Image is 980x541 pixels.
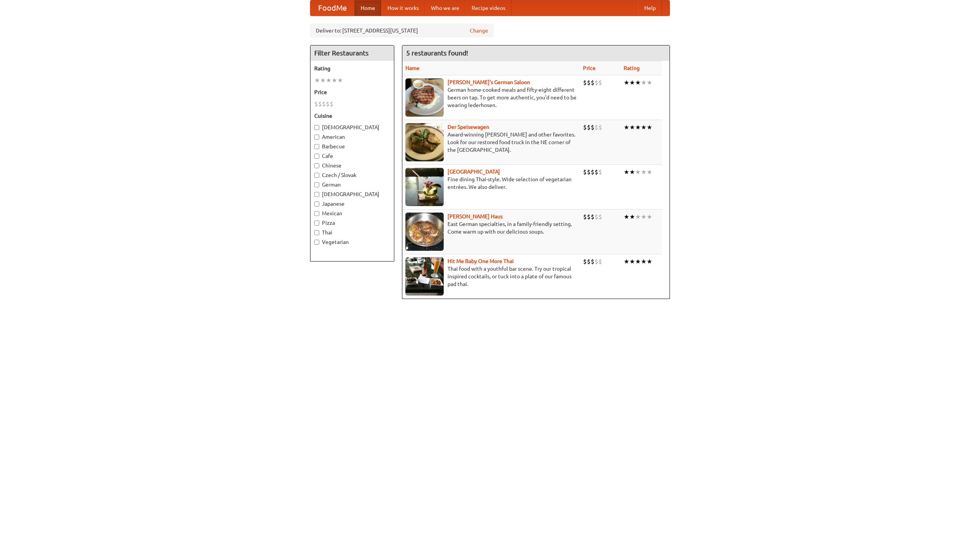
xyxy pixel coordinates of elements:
a: [PERSON_NAME] Haus [448,213,503,219]
li: $ [322,100,326,108]
img: babythai.jpg [405,257,444,296]
a: Hit Me Baby One More Thai [448,258,514,264]
label: German [314,181,390,188]
label: Barbecue [314,143,390,150]
li: ★ [635,257,641,266]
li: $ [326,100,330,108]
li: ★ [641,123,647,132]
li: ★ [647,213,652,221]
b: [GEOGRAPHIC_DATA] [448,169,500,175]
input: [DEMOGRAPHIC_DATA] [314,125,319,130]
a: FoodMe [310,0,354,16]
li: $ [591,257,595,266]
p: East German specialties, in a family-friendly setting. Come warm up with our delicious soups. [405,220,577,236]
li: ★ [647,168,652,176]
h4: Filter Restaurants [310,45,394,61]
img: satay.jpg [405,168,444,206]
li: ★ [624,257,629,266]
a: Help [638,0,662,16]
input: [DEMOGRAPHIC_DATA] [314,192,319,197]
li: $ [587,257,591,266]
label: Pizza [314,219,390,227]
li: ★ [641,168,647,176]
input: Chinese [314,163,319,168]
label: Cafe [314,152,390,160]
li: ★ [332,76,337,84]
li: $ [595,78,598,87]
label: Thai [314,229,390,236]
li: $ [330,100,333,108]
label: Vegetarian [314,238,390,246]
a: Name [405,65,420,71]
li: ★ [320,76,326,84]
li: ★ [629,168,635,176]
li: $ [314,100,318,108]
label: Japanese [314,200,390,208]
input: Vegetarian [314,240,319,245]
li: $ [591,123,595,132]
label: Mexican [314,210,390,217]
li: ★ [647,123,652,132]
input: Czech / Slovak [314,173,319,178]
input: Barbecue [314,144,319,149]
li: ★ [641,213,647,221]
input: Pizza [314,221,319,226]
li: ★ [314,76,320,84]
a: Home [354,0,381,16]
img: esthers.jpg [405,78,444,117]
input: Mexican [314,211,319,216]
a: Der Speisewagen [448,124,489,130]
li: ★ [641,257,647,266]
h5: Rating [314,65,390,72]
li: $ [598,78,602,87]
p: German home-cooked meals and fifty-eight different beers on tap. To get more authentic, you'd nee... [405,86,577,109]
li: $ [598,257,602,266]
li: ★ [624,213,629,221]
li: $ [591,213,595,221]
li: $ [587,213,591,221]
label: [DEMOGRAPHIC_DATA] [314,190,390,198]
li: $ [583,257,587,266]
li: $ [595,257,598,266]
img: speisewagen.jpg [405,123,444,161]
h5: Cuisine [314,112,390,120]
li: $ [598,213,602,221]
li: $ [595,123,598,132]
li: $ [583,168,587,176]
input: American [314,135,319,140]
li: ★ [337,76,343,84]
li: ★ [629,78,635,87]
li: ★ [624,78,629,87]
li: $ [591,168,595,176]
li: ★ [624,123,629,132]
p: Award-winning [PERSON_NAME] and other favorites. Look for our restored food truck in the NE corne... [405,131,577,154]
a: Change [470,27,488,34]
a: How it works [381,0,425,16]
input: Cafe [314,154,319,159]
h5: Price [314,88,390,96]
li: ★ [629,123,635,132]
li: $ [591,78,595,87]
img: kohlhaus.jpg [405,213,444,251]
a: [PERSON_NAME]'s German Saloon [448,79,530,85]
li: $ [595,168,598,176]
li: ★ [647,257,652,266]
li: ★ [635,123,641,132]
input: German [314,182,319,187]
a: Price [583,65,596,71]
p: Fine dining Thai-style. Wide selection of vegetarian entrées. We also deliver. [405,175,577,191]
li: $ [583,213,587,221]
li: $ [583,78,587,87]
input: Japanese [314,201,319,206]
a: Rating [624,65,640,71]
p: Thai food with a youthful bar scene. Try our tropical inspired cocktails, or tuck into a plate of... [405,265,577,288]
li: ★ [629,257,635,266]
li: ★ [635,213,641,221]
li: $ [318,100,322,108]
li: $ [587,168,591,176]
li: ★ [635,168,641,176]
